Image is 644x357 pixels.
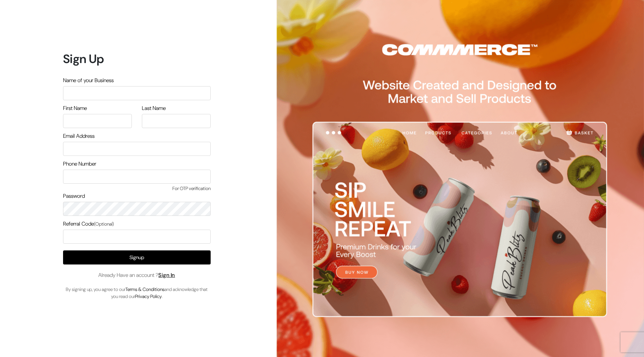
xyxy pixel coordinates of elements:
label: Password [63,192,85,200]
a: Terms & Conditions [125,286,164,292]
label: Email Address [63,132,95,140]
button: Signup [63,250,211,264]
span: For OTP verification [63,185,211,192]
label: Phone Number [63,160,96,168]
h1: Sign Up [63,52,211,66]
span: Already Have an account ? [98,271,175,279]
a: Privacy Policy [135,293,162,299]
label: Name of your Business [63,76,114,84]
p: By signing up, you agree to our and acknowledge that you read our . [63,286,211,300]
label: Referral Code [63,220,114,228]
label: Last Name [142,104,166,112]
label: First Name [63,104,87,112]
span: (Optional) [94,221,114,227]
a: Sign In [158,272,175,279]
